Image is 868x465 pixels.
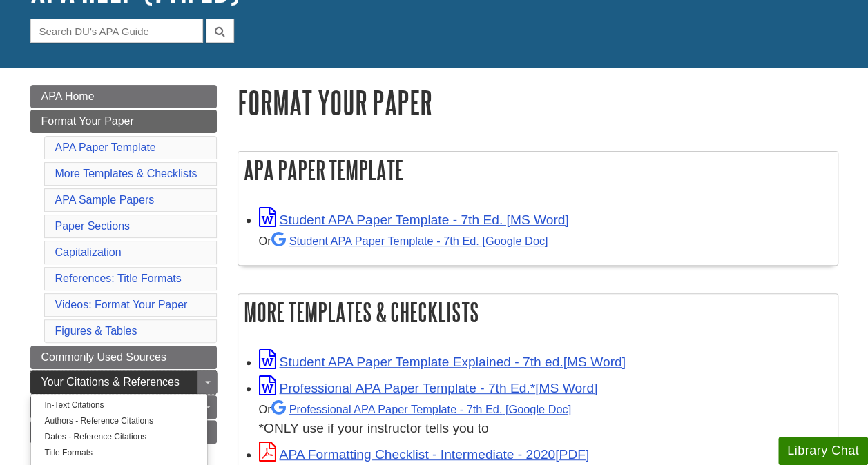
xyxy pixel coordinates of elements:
[30,85,217,108] a: APA Home
[31,445,207,461] a: Title Formats
[31,429,207,445] a: Dates - Reference Citations
[55,141,156,153] a: APA Paper Template
[30,346,217,369] a: Commonly Used Sources
[31,397,207,413] a: In-Text Citations
[55,299,188,310] a: Videos: Format Your Paper
[55,325,137,337] a: Figures & Tables
[259,355,626,369] a: Link opens in new window
[31,413,207,429] a: Authors - Reference Citations
[41,90,95,102] span: APA Home
[30,19,203,43] input: Search DU's APA Guide
[30,370,217,394] a: Your Citations & References
[259,399,831,439] div: *ONLY use if your instructor tells you to
[778,437,868,465] button: Library Chat
[259,235,548,247] small: Or
[55,168,197,179] a: More Templates & Checklists
[55,246,122,258] a: Capitalization
[55,194,155,206] a: APA Sample Papers
[271,403,571,415] a: Professional APA Paper Template - 7th Ed.
[41,376,180,388] span: Your Citations & References
[259,212,569,227] a: Link opens in new window
[55,220,131,232] a: Paper Sections
[41,351,166,363] span: Commonly Used Sources
[259,403,571,415] small: Or
[30,110,217,133] a: Format Your Paper
[55,273,182,284] a: References: Title Formats
[41,115,134,127] span: Format Your Paper
[238,152,838,188] h2: APA Paper Template
[259,381,598,395] a: Link opens in new window
[30,85,217,444] div: Guide Page Menu
[259,447,590,462] a: Link opens in new window
[238,85,838,120] h1: Format Your Paper
[271,235,548,247] a: Student APA Paper Template - 7th Ed. [Google Doc]
[238,294,838,330] h2: More Templates & Checklists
